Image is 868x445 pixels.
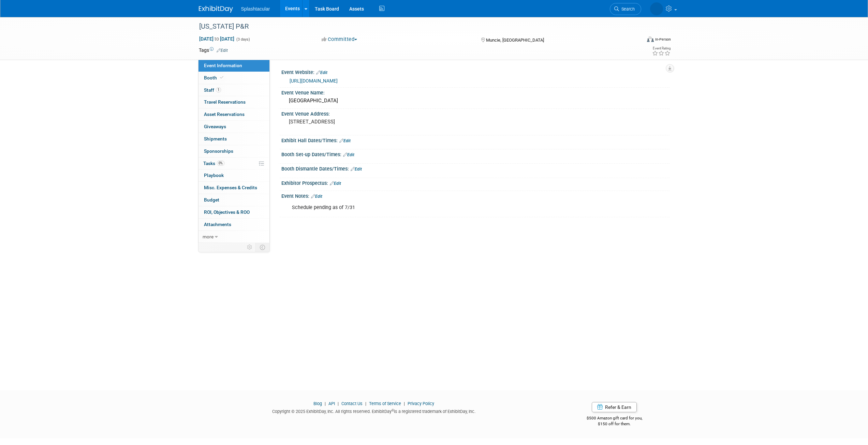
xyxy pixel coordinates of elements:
[339,138,351,143] a: Edit
[336,401,340,406] span: |
[287,201,594,214] div: Schedule pending as of 7/31
[199,407,549,415] div: Copyright © 2025 ExhibitDay, Inc. All rights reserved. ExhibitDay is a registered trademark of Ex...
[316,70,327,75] a: Edit
[559,421,670,427] div: $150 off for them.
[199,47,228,54] td: Tags
[204,148,233,154] span: Sponsorships
[198,206,269,218] a: ROI, Objectives & ROO
[281,88,670,96] div: Event Venue Name:
[203,234,214,239] span: more
[204,124,226,129] span: Giveaways
[486,38,544,43] span: Muncie, [GEOGRAPHIC_DATA]
[328,401,335,406] a: API
[204,209,250,215] span: ROI, Objectives & ROO
[281,109,670,117] div: Event Venue Address:
[198,72,269,84] a: Booth
[204,75,225,80] span: Booth
[198,169,269,181] a: Playbook
[220,76,223,79] i: Booth reservation complete
[217,48,228,53] a: Edit
[198,133,269,145] a: Shipments
[204,63,242,68] span: Event Information
[198,96,269,108] a: Travel Reservations
[198,182,269,194] a: Misc. Expenses & Credits
[244,243,256,252] td: Personalize Event Tab Strip
[392,409,394,412] sup: ®
[204,112,245,117] span: Asset Reservations
[216,87,221,92] span: 1
[652,47,671,50] div: Event Rating
[204,173,224,178] span: Playbook
[199,36,235,42] span: [DATE] [DATE]
[281,178,670,187] div: Exhibitor Prospectus:
[198,145,269,157] a: Sponsorships
[204,87,221,93] span: Staff
[204,136,227,142] span: Shipments
[341,401,363,406] a: Contact Us
[203,161,224,166] span: Tasks
[592,402,637,412] a: Refer & Earn
[647,36,654,42] img: Format-Inperson.png
[198,121,269,133] a: Giveaways
[281,191,670,200] div: Event Notes:
[204,185,257,190] span: Misc. Expenses & Credits
[198,108,269,120] a: Asset Reservations
[655,37,671,42] div: In-Person
[204,99,246,105] span: Travel Reservations
[281,67,670,76] div: Event Website:
[330,181,341,186] a: Edit
[198,60,269,72] a: Event Information
[408,401,434,406] a: Privacy Policy
[198,219,269,231] a: Attachments
[197,20,631,33] div: [US_STATE] P&R
[364,401,368,406] span: |
[217,161,224,166] span: 0%
[198,231,269,243] a: more
[343,152,354,157] a: Edit
[236,37,250,42] span: (3 days)
[198,84,269,96] a: Staff1
[619,6,635,12] span: Search
[311,194,322,199] a: Edit
[204,222,231,227] span: Attachments
[199,6,233,13] img: ExhibitDay
[601,35,671,46] div: Event Format
[650,2,663,15] img: Trinity Lawson
[198,158,269,169] a: Tasks0%
[319,36,360,43] button: Committed
[369,401,401,406] a: Terms of Service
[255,243,269,252] td: Toggle Event Tabs
[290,78,338,84] a: [URL][DOMAIN_NAME]
[214,36,220,42] span: to
[610,3,641,15] a: Search
[351,167,362,172] a: Edit
[281,149,670,158] div: Booth Set-up Dates/Times:
[281,164,670,173] div: Booth Dismantle Dates/Times:
[289,119,436,125] pre: [STREET_ADDRESS]
[241,6,270,12] span: Splashtacular
[204,197,219,203] span: Budget
[281,135,670,144] div: Exhibit Hall Dates/Times:
[313,401,322,406] a: Blog
[323,401,327,406] span: |
[559,411,670,427] div: $500 Amazon gift card for you,
[198,194,269,206] a: Budget
[402,401,407,406] span: |
[286,95,664,106] div: [GEOGRAPHIC_DATA]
